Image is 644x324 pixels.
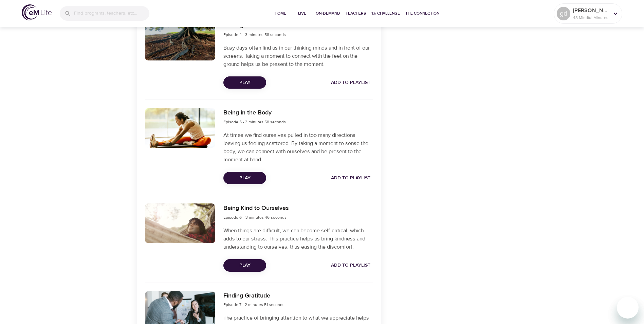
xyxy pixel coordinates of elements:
h6: Being Kind to Ourselves [223,203,289,213]
button: Add to Playlist [328,259,373,272]
h6: Being in the Body [223,108,286,118]
p: At times we find ourselves pulled in too many directions leaving us feeling scattered. By taking ... [223,131,373,164]
button: Play [223,172,266,184]
span: Add to Playlist [331,174,370,182]
button: Add to Playlist [328,76,373,89]
p: [PERSON_NAME] [573,6,609,15]
span: Episode 6 - 3 minutes 46 seconds [223,215,287,220]
iframe: Button to launch messaging window [617,297,639,319]
button: Play [223,76,266,89]
span: Episode 4 - 3 minutes 58 seconds [223,32,286,37]
span: Live [294,10,310,17]
img: logo [22,4,52,20]
button: Add to Playlist [328,172,373,184]
span: Add to Playlist [331,78,370,87]
span: Episode 7 - 2 minutes 51 seconds [223,302,284,307]
p: Busy days often find us in our thinking minds and in front of our screens. Taking a moment to con... [223,44,373,68]
h6: Finding Gratitude [223,291,284,301]
span: 1% Challenge [371,10,400,17]
span: Episode 5 - 3 minutes 58 seconds [223,119,286,125]
input: Find programs, teachers, etc... [74,6,149,21]
div: gd [557,7,570,20]
span: On-Demand [316,10,340,17]
span: Play [229,174,261,182]
span: Play [229,261,261,270]
p: 48 Mindful Minutes [573,15,609,21]
span: Teachers [346,10,366,17]
p: When things are difficult, we can become self-critical, which adds to our stress. This practice h... [223,227,373,251]
button: Play [223,259,266,272]
span: Add to Playlist [331,261,370,270]
span: Home [272,10,289,17]
span: The Connection [405,10,439,17]
span: Play [229,78,261,87]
